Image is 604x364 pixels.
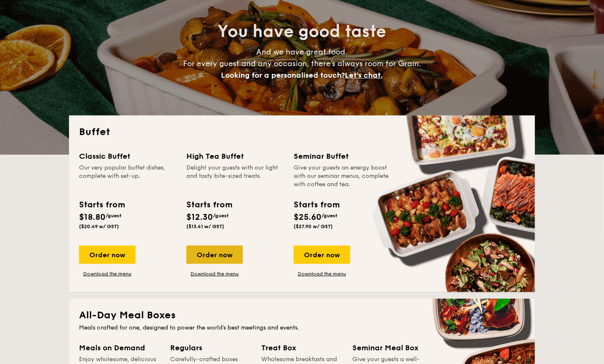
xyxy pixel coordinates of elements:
div: High Tea Buffet [186,150,284,162]
span: $12.30 [186,212,213,222]
span: Looking for a personalised touch? [221,71,345,80]
span: /guest [106,213,121,219]
div: Give your guests an energy boost with our seminar menus, complete with coffee and tea. [294,164,391,192]
a: Download the menu [294,271,350,277]
span: You have good taste [218,22,386,42]
h2: Buffet [79,125,525,139]
span: ($13.41 w/ GST) [186,224,224,229]
div: Meals on Demand [79,342,160,354]
div: Starts from [294,199,339,211]
div: Our very popular buffet dishes, complete with set-up. [79,164,176,192]
div: Order now [294,246,350,264]
span: $18.80 [79,212,106,222]
div: Delight your guests with our light and tasty bite-sized treats. [186,164,284,192]
div: Classic Buffet [79,150,176,162]
div: Regulars [170,342,251,354]
div: Starts from [186,199,232,211]
div: Starts from [79,199,124,211]
h2: All-Day Meal Boxes [79,309,525,322]
span: /guest [322,213,337,219]
div: Seminar Buffet [294,150,391,162]
span: And we have great food. For every guest and any occasion, there’s always room for Grain. [183,47,421,80]
div: Meals crafted for one, designed to power the world's best meetings and events. [79,324,525,332]
span: Let's chat. [345,71,383,80]
div: Seminar Meal Box [352,342,433,354]
span: /guest [213,213,229,219]
div: Order now [79,246,136,264]
span: ($27.90 w/ GST) [294,224,333,229]
a: Download the menu [186,271,243,277]
div: Order now [186,246,243,264]
a: Download the menu [79,271,136,277]
span: ($20.49 w/ GST) [79,224,119,229]
div: Treat Box [261,342,342,354]
span: $25.60 [294,212,322,222]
